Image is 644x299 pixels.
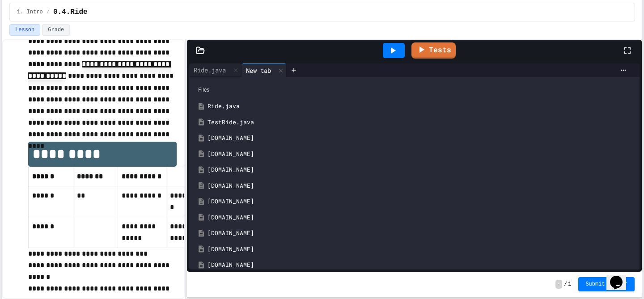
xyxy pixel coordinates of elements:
div: [DOMAIN_NAME] [208,261,634,270]
span: 0.4.Ride [53,7,88,17]
div: Ride.java [189,65,230,75]
button: Submit Answer [578,277,635,291]
div: Files [194,81,635,98]
div: New tab [241,63,287,77]
div: [DOMAIN_NAME] [208,165,634,174]
div: [DOMAIN_NAME] [208,213,634,222]
div: Ride.java [189,63,241,77]
div: [DOMAIN_NAME] [208,229,634,238]
span: 1 [568,281,571,288]
div: [DOMAIN_NAME] [208,150,634,159]
div: [DOMAIN_NAME] [208,245,634,254]
button: Grade [42,24,70,36]
div: New tab [241,66,275,75]
span: - [555,280,562,289]
div: [DOMAIN_NAME] [208,197,634,206]
a: Tests [411,42,456,59]
div: Ride.java [208,102,634,111]
button: Lesson [9,24,40,36]
span: / [47,8,50,16]
span: 1. Intro [17,8,43,16]
span: / [564,281,567,288]
div: [DOMAIN_NAME] [208,181,634,190]
span: Submit Answer [585,281,627,288]
div: [DOMAIN_NAME] [208,134,634,143]
div: TestRide.java [208,118,634,127]
iframe: chat widget [606,263,635,290]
